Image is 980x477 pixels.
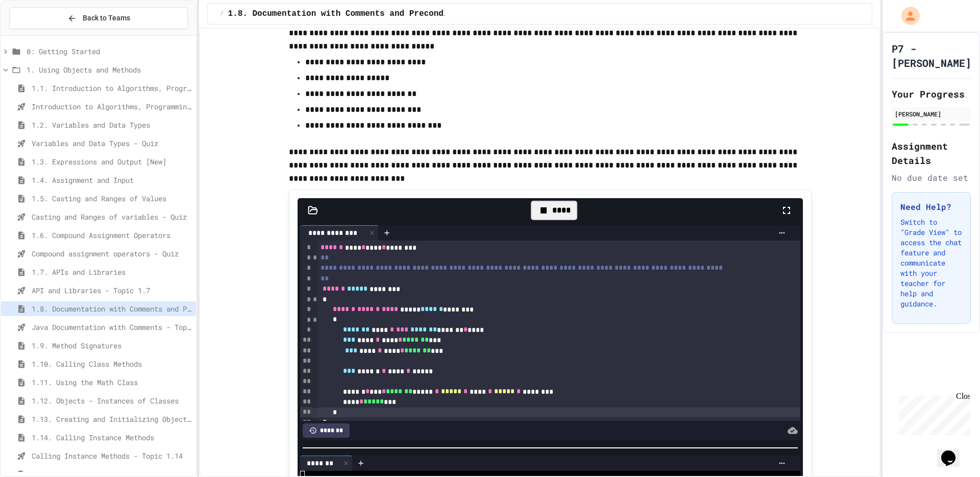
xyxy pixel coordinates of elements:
span: Casting and Ranges of variables - Quiz [32,211,192,222]
h3: Need Help? [900,201,962,213]
span: 1.8. Documentation with Comments and Preconditions [32,303,192,314]
span: 1.7. APIs and Libraries [32,267,192,277]
span: 1.2. Variables and Data Types [32,120,192,130]
span: Calling Instance Methods - Topic 1.14 [32,450,192,461]
h1: P7 - [PERSON_NAME] [892,41,971,70]
div: Chat with us now!Close [4,4,70,65]
span: 1.8. Documentation with Comments and Preconditions [228,8,473,20]
p: Switch to "Grade View" to access the chat feature and communicate with your teacher for help and ... [900,217,962,309]
span: 1.6. Compound Assignment Operators [32,230,192,241]
span: 1.11. Using the Math Class [32,377,192,388]
div: [PERSON_NAME] [895,109,968,118]
span: Compound assignment operators - Quiz [32,248,192,259]
span: 1.14. Calling Instance Methods [32,432,192,443]
span: 1.10. Calling Class Methods [32,359,192,369]
div: My Account [891,4,922,28]
iframe: chat widget [937,436,970,467]
span: 1.13. Creating and Initializing Objects: Constructors [32,414,192,424]
span: Variables and Data Types - Quiz [32,138,192,149]
h2: Your Progress [892,87,971,101]
span: 1.5. Casting and Ranges of Values [32,193,192,204]
span: Back to Teams [83,13,130,23]
button: Back to Teams [9,7,188,29]
span: 1. Using Objects and Methods [27,64,192,75]
iframe: chat widget [895,392,970,435]
span: Java Documentation with Comments - Topic 1.8 [32,322,192,332]
span: / [220,10,224,18]
span: 1.9. Method Signatures [32,340,192,351]
span: 0: Getting Started [27,46,192,57]
span: API and Libraries - Topic 1.7 [32,285,192,296]
span: 1.3. Expressions and Output [New] [32,156,192,167]
span: 1.12. Objects - Instances of Classes [32,395,192,406]
span: Introduction to Algorithms, Programming, and Compilers [32,101,192,112]
h2: Assignment Details [892,139,971,168]
div: No due date set [892,172,971,184]
span: 1.4. Assignment and Input [32,175,192,185]
span: 1.1. Introduction to Algorithms, Programming, and Compilers [32,83,192,93]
